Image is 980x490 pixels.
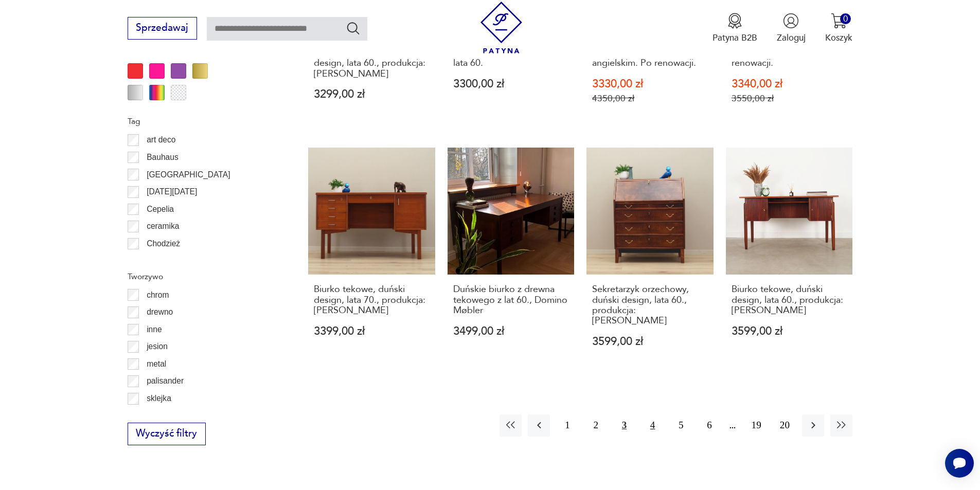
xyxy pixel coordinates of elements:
button: Sprzedawaj [128,17,197,40]
p: metal [147,357,166,371]
h3: Biurko tekowe, duński design, lata 70., produkcja: [PERSON_NAME] [314,284,430,316]
p: palisander [147,374,184,388]
p: drewno [147,305,173,319]
button: Patyna B2B [712,13,757,44]
h3: Stylowy sekretarzyk. Po renowacji. [732,48,847,69]
button: 0Koszyk [825,13,852,44]
h3: Biurko tekowe, duński design, lata 60., produkcja: [PERSON_NAME] [732,284,847,316]
p: Bauhaus [147,151,179,164]
p: 3599,00 zł [592,336,708,347]
h3: Duńskie biurko z drewna tekowego z lat 60., Domino Møbler [453,284,569,316]
p: Tag [128,115,279,128]
p: szkło [147,409,165,423]
img: Patyna - sklep z meblami i dekoracjami vintage [475,2,527,53]
p: [DATE][DATE] [147,185,197,198]
p: 4350,00 zł [592,93,708,104]
p: Chodzież [147,237,180,250]
p: 3550,00 zł [732,93,847,104]
a: Biurko tekowe, duński design, lata 70., produkcja: DaniaBiurko tekowe, duński design, lata 70., p... [308,148,435,371]
p: Ćmielów [147,254,177,267]
button: 3 [613,414,635,437]
p: Tworzywo [128,270,279,283]
a: Ikona medaluPatyna B2B [712,13,757,44]
p: 3300,00 zł [453,79,569,89]
button: Wyczyść filtry [128,423,206,445]
p: inne [147,323,162,336]
a: Biurko tekowe, duński design, lata 60., produkcja: DaniaBiurko tekowe, duński design, lata 60., p... [726,148,853,371]
p: 3499,00 zł [453,326,569,337]
p: [GEOGRAPHIC_DATA] [147,168,230,182]
img: Ikonka użytkownika [783,13,799,29]
p: Patyna B2B [712,32,757,44]
button: 20 [774,414,796,437]
button: 2 [585,414,607,437]
button: Zaloguj [777,13,806,44]
h3: Sekretarzyk orzechowy, duński design, lata 60., produkcja: [PERSON_NAME] [592,284,708,326]
a: Duńskie biurko z drewna tekowego z lat 60., Domino MøblerDuńskie biurko z drewna tekowego z lat 6... [448,148,575,371]
p: ceramika [147,220,179,233]
p: Koszyk [825,32,852,44]
p: 3599,00 zł [732,326,847,337]
a: Sprzedawaj [128,25,197,33]
p: chrom [147,288,169,302]
img: Ikona medalu [727,13,743,29]
p: sklejka [147,392,171,405]
button: Szukaj [346,21,361,35]
div: 0 [840,13,851,24]
button: 19 [745,414,768,437]
p: 3299,00 zł [314,89,430,100]
button: 1 [556,414,578,437]
p: art deco [147,133,175,147]
img: Ikona koszyka [831,13,847,29]
p: jesion [147,340,168,353]
button: 4 [642,414,664,437]
p: Zaloguj [777,32,806,44]
button: 5 [670,414,692,437]
a: Sekretarzyk orzechowy, duński design, lata 60., produkcja: DaniaSekretarzyk orzechowy, duński des... [586,148,714,371]
h3: Biurko tekowe, duński design, lata 60., produkcja: [PERSON_NAME] [314,48,430,79]
p: 3399,00 zł [314,326,430,337]
p: 3330,00 zł [592,79,708,89]
iframe: Smartsupp widget button [945,449,974,478]
p: 3340,00 zł [732,79,847,89]
h3: Stylowy sekretarzyk w stylu angielskim. Po renowacji. [592,48,708,69]
h3: [PERSON_NAME], Dania, lata 60. [453,48,569,69]
p: Cepelia [147,203,174,216]
button: 6 [698,414,720,437]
